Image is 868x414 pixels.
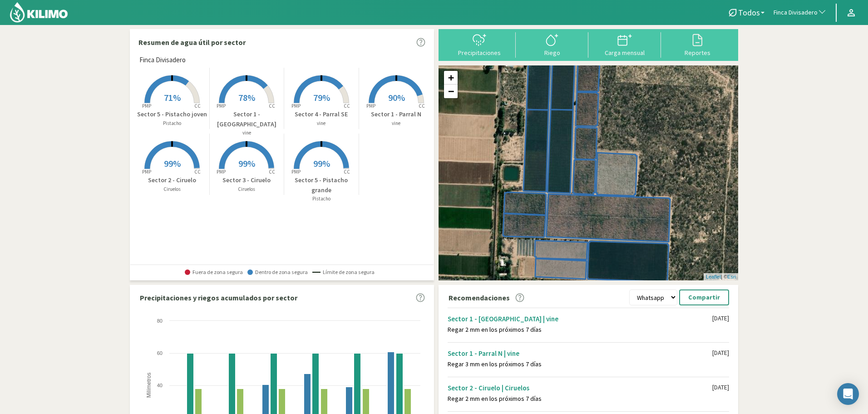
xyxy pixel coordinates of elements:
div: [DATE] [712,314,729,322]
span: Finca Divisadero [139,55,186,65]
div: Regar 3 mm en los próximos 7 días [448,360,712,368]
p: Sector 5 - Pistacho grande [284,175,359,195]
div: Regar 2 mm en los próximos 7 días [448,326,712,334]
span: Límite de zona segura [312,269,375,275]
div: Reportes [664,50,731,56]
p: Sector 1 - Parral N [359,110,434,119]
a: Zoom out [444,85,458,98]
div: Sector 1 - Parral N | vine [448,349,712,358]
button: Reportes [661,32,734,56]
tspan: PMP [366,103,375,109]
tspan: CC [194,169,201,175]
text: Milímetros [146,373,152,398]
img: Kilimo [9,1,69,23]
tspan: PMP [142,169,151,175]
div: Regar 2 mm en los próximos 7 días [448,395,712,403]
tspan: PMP [217,169,226,175]
p: Sector 5 - Pistacho joven [135,110,209,119]
p: vine [284,120,359,127]
span: Finca Divisadero [774,8,818,17]
p: Precipitaciones y riegos acumulados por sector [140,292,297,303]
span: 90% [388,92,405,103]
p: Sector 3 - Ciruelo [210,175,284,185]
button: Compartir [679,289,729,305]
div: Riego [518,50,586,56]
p: Compartir [688,292,720,303]
div: Open Intercom Messenger [837,383,859,405]
span: 99% [313,158,330,169]
span: 71% [164,92,181,103]
tspan: PMP [291,169,301,175]
p: Sector 2 - Ciruelo [135,175,209,185]
p: vine [210,129,284,137]
tspan: CC [269,103,276,109]
tspan: CC [194,103,201,109]
span: Dentro de zona segura [247,269,308,275]
p: Recomendaciones [449,292,510,303]
text: 40 [157,383,163,388]
p: Ciruelos [135,185,209,193]
tspan: CC [269,169,276,175]
div: | © [704,273,738,281]
button: Precipitaciones [443,32,516,56]
div: [DATE] [712,349,729,357]
p: Pistacho [135,120,209,127]
button: Finca Divisadero [769,3,831,23]
div: Sector 1 - [GEOGRAPHIC_DATA] | vine [448,314,712,323]
p: vine [359,120,434,127]
span: 99% [238,158,255,169]
tspan: PMP [217,103,226,109]
tspan: CC [344,169,350,175]
span: Fuera de zona segura [185,269,243,275]
p: Pistacho [284,195,359,203]
text: 80 [157,318,163,324]
a: Zoom in [444,71,458,85]
p: Sector 1 - [GEOGRAPHIC_DATA] [210,110,284,129]
p: Sector 4 - Parral SE [284,110,359,119]
div: Sector 2 - Ciruelo | Ciruelos [448,384,712,392]
div: Carga mensual [591,50,658,56]
button: Carga mensual [588,32,661,56]
div: Precipitaciones [446,50,513,56]
button: Riego [516,32,588,56]
span: Todos [738,8,760,17]
span: 78% [238,92,255,103]
span: 79% [313,92,330,103]
a: Leaflet [706,274,721,279]
span: 99% [164,158,181,169]
tspan: CC [419,103,425,109]
tspan: PMP [142,103,151,109]
p: Resumen de agua útil por sector [138,37,246,48]
text: 60 [157,350,163,356]
tspan: CC [344,103,350,109]
tspan: PMP [291,103,301,109]
p: Ciruelos [210,185,284,193]
a: Esri [727,274,736,279]
div: [DATE] [712,384,729,391]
